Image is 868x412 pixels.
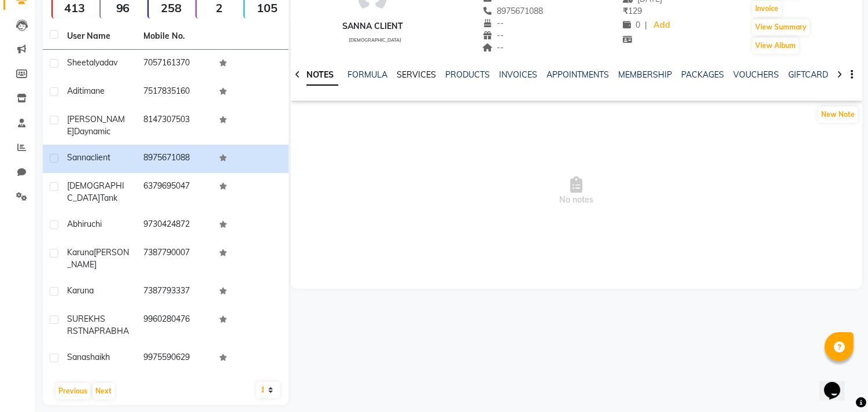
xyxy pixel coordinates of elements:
[136,145,213,173] td: 8975671088
[681,69,724,80] a: PACKAGES
[302,65,338,86] a: NOTES
[67,57,95,68] span: sheetal
[67,352,86,362] span: sana
[623,6,628,16] span: ₹
[499,69,537,80] a: INVOICES
[67,152,91,163] span: sanna
[67,247,94,257] span: karuna
[752,38,799,54] button: View Album
[95,57,117,68] span: yadav
[482,6,544,16] span: 8975671088
[93,383,114,399] button: Next
[67,86,84,96] span: aditi
[819,366,856,400] iframe: chat widget
[56,383,90,399] button: Previous
[67,247,129,270] span: [PERSON_NAME]
[67,219,102,229] span: abhiruchi
[53,1,97,15] strong: 413
[788,69,833,80] a: GIFTCARDS
[482,18,504,28] span: --
[67,285,94,296] span: karuna
[197,1,241,15] strong: 2
[291,133,862,249] span: No notes
[67,314,129,336] span: SUREKHS RSTNAPRABHA
[136,306,213,344] td: 9960280476
[100,193,117,203] span: tank
[445,69,490,80] a: PRODUCTS
[546,69,609,80] a: APPOINTMENTS
[136,240,213,278] td: 7387790007
[645,19,647,31] span: |
[397,69,436,80] a: SERVICES
[136,278,213,306] td: 7387793337
[136,78,213,106] td: 7517835160
[136,344,213,373] td: 9975590629
[752,19,810,35] button: View Summary
[91,152,110,163] span: client
[652,17,672,34] a: Add
[86,352,110,362] span: shaikh
[245,1,289,15] strong: 105
[733,69,779,80] a: VOUCHERS
[482,30,504,41] span: --
[74,126,110,137] span: daynamic
[348,69,387,80] a: FORMULA
[752,1,781,17] button: Invoice
[349,37,401,43] span: [DEMOGRAPHIC_DATA]
[136,50,213,78] td: 7057161370
[60,23,136,50] th: User Name
[136,211,213,240] td: 9730424872
[818,106,858,123] button: New Note
[67,181,124,203] span: [DEMOGRAPHIC_DATA]
[101,1,145,15] strong: 96
[136,173,213,211] td: 6379695047
[136,106,213,145] td: 8147307503
[618,69,672,80] a: MEMBERSHIP
[342,20,403,32] div: sanna client
[149,1,193,15] strong: 258
[482,42,504,53] span: --
[136,23,213,50] th: Mobile No.
[623,6,642,16] span: 129
[67,114,125,137] span: [PERSON_NAME]
[84,86,105,96] span: mane
[623,20,640,30] span: 0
